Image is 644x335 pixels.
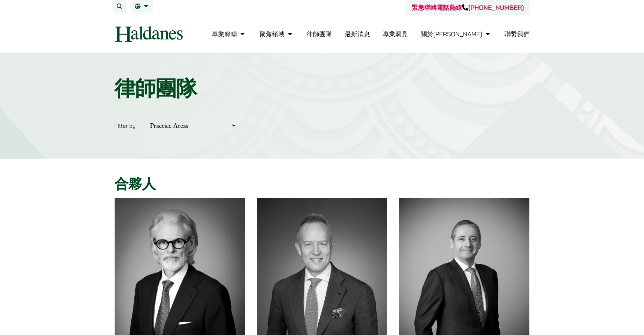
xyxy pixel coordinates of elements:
a: 專業範疇 [212,30,246,38]
img: Logo of Haldanes [115,26,183,42]
label: Filter by [115,122,136,129]
a: 關於何敦 [421,30,492,38]
a: 專業洞見 [383,30,408,38]
a: 繁 [135,3,150,9]
a: 律師團隊 [307,30,332,38]
a: 緊急聯絡電話熱線[PHONE_NUMBER] [412,3,524,12]
h2: 合夥人 [115,175,530,192]
a: 最新消息 [345,30,370,38]
a: 聚焦領域 [259,30,294,38]
a: 聯繫我們 [505,30,530,38]
h1: 律師團隊 [115,76,530,101]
